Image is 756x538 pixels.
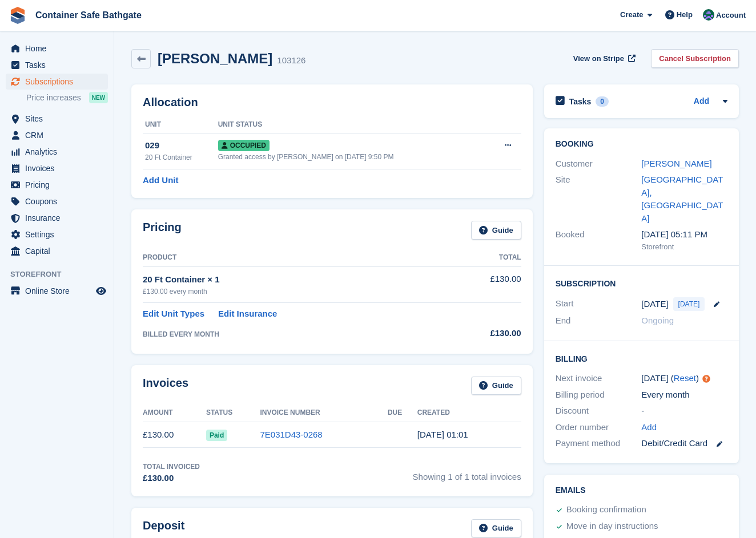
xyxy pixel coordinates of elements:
h2: Tasks [569,96,592,107]
div: Order number [556,421,642,434]
h2: Invoices [143,377,188,395]
a: menu [6,160,108,176]
h2: Deposit [143,519,184,538]
a: [PERSON_NAME] [641,159,711,168]
div: 20 Ft Container × 1 [143,273,451,286]
div: Every month [641,389,727,402]
a: Cancel Subscription [651,49,739,68]
a: Guide [471,221,521,240]
div: - [641,404,727,418]
span: Coupons [25,193,94,209]
span: Showing 1 of 1 total invoices [413,462,521,485]
th: Invoice Number [260,404,387,422]
img: Louis DiResta [703,9,714,21]
a: menu [6,74,108,90]
div: Total Invoiced [143,462,200,472]
th: Status [206,404,260,422]
span: Online Store [25,283,94,299]
span: Invoices [25,160,94,176]
span: CRM [25,127,94,143]
h2: Allocation [143,96,521,109]
a: menu [6,57,108,73]
span: Paid [206,430,227,441]
th: Due [388,404,417,422]
a: menu [6,283,108,299]
span: Capital [25,243,94,259]
th: Unit [143,116,218,134]
div: Granted access by [PERSON_NAME] on [DATE] 9:50 PM [218,152,485,162]
a: menu [6,177,108,193]
div: Booking confirmation [566,503,646,517]
span: Create [620,9,643,21]
td: £130.00 [451,266,521,302]
span: View on Stripe [573,53,624,64]
span: Pricing [25,177,94,193]
a: menu [6,41,108,56]
a: Edit Insurance [218,308,277,321]
a: Reset [674,373,696,383]
div: End [556,314,642,327]
a: menu [6,144,108,160]
th: Total [451,249,521,267]
span: Settings [25,226,94,242]
time: 2025-08-25 00:01:01 UTC [417,430,468,439]
a: Add [641,421,657,434]
div: [DATE] 05:11 PM [641,228,727,241]
div: Site [556,173,642,225]
div: Move in day instructions [566,520,658,533]
div: 029 [145,139,218,152]
div: Booked [556,228,642,252]
span: Home [25,41,94,56]
a: menu [6,111,108,127]
a: Preview store [94,284,108,298]
img: stora-icon-8386f47178a22dfd0bd8f6a31ec36ba5ce8667c1dd55bd0f319d3a0aa187defe.svg [9,7,26,24]
a: Price increases NEW [26,91,108,104]
h2: Pricing [143,221,182,240]
div: [DATE] ( ) [641,372,727,385]
div: £130.00 [451,327,521,340]
a: Add Unit [143,174,178,187]
div: 0 [596,96,609,107]
a: menu [6,243,108,259]
td: £130.00 [143,422,206,448]
th: Unit Status [218,116,485,134]
th: Product [143,249,451,267]
span: Insurance [25,210,94,226]
div: Tooltip anchor [701,374,711,384]
span: Analytics [25,144,94,160]
a: View on Stripe [569,49,638,68]
span: Price increases [26,92,81,103]
span: Occupied [218,140,270,151]
span: Ongoing [641,315,674,325]
th: Created [417,404,521,422]
div: Payment method [556,437,642,450]
a: Container Safe Bathgate [31,6,146,25]
a: 7E031D43-0268 [260,430,322,439]
h2: Booking [556,140,727,149]
h2: Billing [556,353,727,364]
span: Help [677,9,693,21]
div: Debit/Credit Card [641,437,727,450]
span: Storefront [10,269,114,280]
span: Sites [25,111,94,127]
div: BILLED EVERY MONTH [143,329,451,339]
h2: Emails [556,486,727,495]
a: menu [6,193,108,209]
div: Next invoice [556,372,642,385]
span: Account [716,10,746,21]
a: Guide [471,377,521,395]
div: Storefront [641,241,727,253]
div: 103126 [277,54,305,67]
div: Discount [556,404,642,418]
time: 2025-08-25 00:00:00 UTC [641,298,668,311]
div: 20 Ft Container [145,152,218,163]
div: Start [556,297,642,311]
th: Amount [143,404,206,422]
span: [DATE] [673,297,705,311]
a: Add [694,95,709,108]
a: menu [6,127,108,143]
div: £130.00 every month [143,286,451,297]
h2: [PERSON_NAME] [158,51,272,66]
div: NEW [89,92,108,103]
div: £130.00 [143,472,200,485]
